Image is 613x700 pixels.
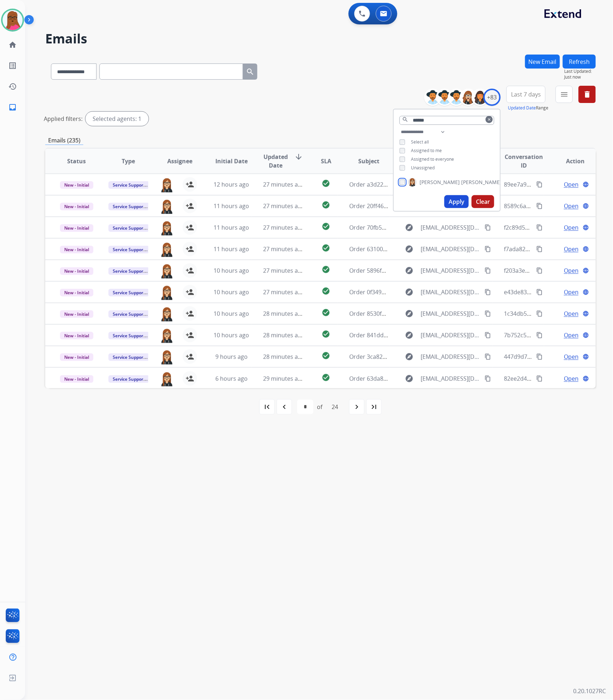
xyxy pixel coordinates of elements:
span: Type [122,157,135,165]
mat-icon: person_add [186,202,194,210]
img: agent-avatar [160,242,174,257]
button: Updated Date [508,105,536,111]
mat-icon: content_copy [485,375,491,382]
mat-icon: language [582,203,589,209]
p: Emails (235) [45,136,83,145]
span: Open [564,245,579,253]
span: 28 minutes ago [263,310,305,318]
mat-icon: content_copy [485,246,491,252]
span: 11 hours ago [214,224,249,231]
span: Service Support [108,289,149,296]
span: f2c89d53-37bf-4c50-b4bf-e7d5a333017b [504,224,612,231]
mat-icon: check_circle [322,330,330,338]
span: New - Initial [60,353,93,361]
mat-icon: content_copy [536,289,543,295]
span: Order 20ff461e-ed93-4174-8d6b-9ee21367fda8 [349,202,475,210]
span: Last Updated: [564,69,596,74]
img: agent-avatar [160,349,174,365]
span: [EMAIL_ADDRESS][DOMAIN_NAME] [421,352,481,361]
div: Selected agents: 1 [85,112,149,126]
span: Open [564,180,579,189]
mat-icon: language [582,181,589,188]
span: Order 841dd7de-c594-40e1-838f-d88010e036b0 [349,331,477,339]
mat-icon: language [582,353,589,360]
mat-icon: person_add [186,245,194,253]
mat-icon: person_add [186,309,194,318]
mat-icon: explore [405,309,414,318]
span: 1c34db5c-29e6-44ce-b3f3-cfed95ec4844 [504,310,611,318]
span: 11 hours ago [214,202,249,210]
span: Assignee [167,157,192,165]
span: Open [564,266,579,275]
span: Service Support [108,310,149,318]
mat-icon: language [582,332,589,338]
mat-icon: person_add [186,180,194,189]
p: 0.20.1027RC [573,687,606,696]
span: Assigned to everyone [411,156,454,162]
span: [PERSON_NAME] [461,179,501,186]
span: Order 8530f64f-a1f9-4f79-b648-efae6629214c [349,310,470,318]
span: [EMAIL_ADDRESS][DOMAIN_NAME] [421,266,481,275]
img: agent-avatar [160,199,174,214]
span: 7b752c5f-afa9-40a9-879f-4b048ff4f8fc [504,331,605,339]
span: Last 7 days [511,93,541,96]
mat-icon: navigate_next [352,403,361,411]
th: Action [544,149,596,174]
mat-icon: person_add [186,331,194,339]
img: agent-avatar [160,328,174,343]
mat-icon: person_add [186,288,194,296]
span: Range [508,105,548,111]
mat-icon: first_page [263,403,271,411]
span: Service Support [108,267,149,275]
span: Unassigned [411,165,435,171]
button: Apply [444,195,469,208]
mat-icon: content_copy [485,267,491,274]
span: [EMAIL_ADDRESS][DOMAIN_NAME] [421,288,481,296]
mat-icon: content_copy [536,181,543,188]
span: [EMAIL_ADDRESS][DOMAIN_NAME] [421,245,481,253]
span: Service Support [108,375,149,383]
mat-icon: delete [583,90,591,99]
mat-icon: check_circle [322,351,330,360]
span: New - Initial [60,224,93,232]
span: Open [564,288,579,296]
mat-icon: list_alt [8,61,17,70]
mat-icon: check_circle [322,265,330,274]
mat-icon: content_copy [536,224,543,231]
span: Service Support [108,224,149,232]
mat-icon: check_circle [322,222,330,231]
mat-icon: content_copy [536,375,543,382]
img: agent-avatar [160,306,174,321]
span: Open [564,202,579,210]
span: New - Initial [60,310,93,318]
mat-icon: person_add [186,352,194,361]
span: Order a3d22ce2-5558-42a2-84f0-c6b0a12a69fe [349,180,474,188]
mat-icon: person_add [186,223,194,232]
span: 10 hours ago [214,310,249,318]
span: Service Support [108,246,149,253]
span: Order 63da8bd2-25e5-4351-84e5-8d4d7d04d28d [349,375,480,382]
mat-icon: explore [405,245,414,253]
span: Open [564,331,579,339]
span: [EMAIL_ADDRESS][DOMAIN_NAME] [421,374,481,383]
img: agent-avatar [160,220,174,235]
mat-icon: navigate_before [280,403,289,411]
mat-icon: language [582,375,589,382]
span: Order 5896f6c7-d3e4-4ba3-b7dc-4bed7972e815 [349,267,477,274]
mat-icon: content_copy [485,310,491,317]
span: Assigned to me [411,147,442,154]
mat-icon: content_copy [536,310,543,317]
mat-icon: explore [405,331,414,339]
button: Last 7 days [506,86,546,103]
span: Service Support [108,332,149,339]
span: Just now [564,74,596,80]
p: Applied filters: [44,114,83,123]
span: New - Initial [60,332,93,339]
span: [PERSON_NAME] [420,179,460,186]
span: Initial Date [215,157,248,165]
span: Order 631005c0-6aa5-4344-a411-8bad75f700cb [349,245,476,253]
mat-icon: content_copy [536,246,543,252]
span: Conversation ID [504,152,544,170]
h2: Emails [45,32,596,46]
mat-icon: content_copy [536,353,543,360]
